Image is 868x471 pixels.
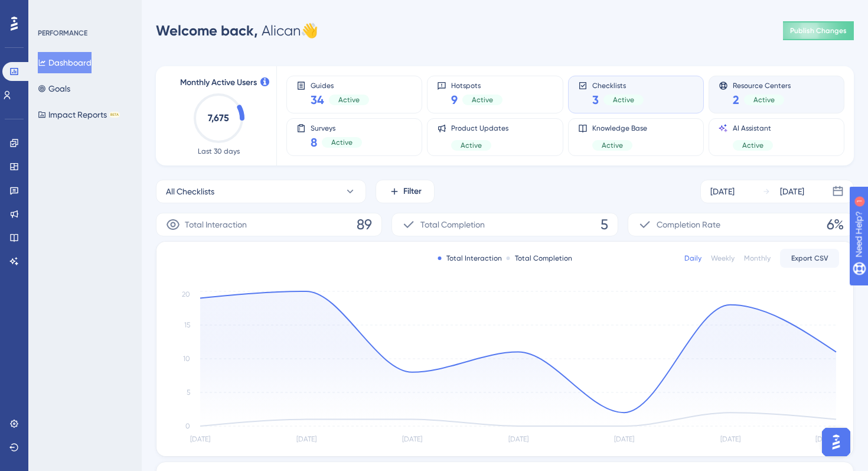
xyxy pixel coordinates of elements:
[790,26,847,35] span: Publish Changes
[602,141,623,150] span: Active
[711,254,735,263] div: Weekly
[296,435,316,443] tspan: [DATE]
[185,217,247,232] span: Total Interaction
[684,254,701,263] div: Daily
[451,81,502,89] span: Hotspots
[183,355,190,363] tspan: 10
[815,435,836,443] tspan: [DATE]
[402,435,422,443] tspan: [DATE]
[311,124,362,132] span: Surveys
[338,95,360,105] span: Active
[451,92,458,108] span: 9
[190,435,210,443] tspan: [DATE]
[601,215,608,234] span: 5
[791,254,828,263] span: Export CSV
[38,52,92,73] button: Dashboard
[376,180,435,203] button: Filter
[28,3,74,17] span: Need Help?
[187,388,190,397] tspan: 5
[592,81,644,89] span: Checklists
[753,95,775,105] span: Active
[742,141,763,150] span: Active
[180,76,257,90] span: Monthly Active Users
[508,435,528,443] tspan: [DATE]
[744,254,771,263] div: Monthly
[184,321,190,329] tspan: 15
[592,124,647,133] span: Knowledge Base
[185,422,190,430] tspan: 0
[156,180,366,203] button: All Checklists
[733,124,773,133] span: AI Assistant
[507,254,572,263] div: Total Completion
[657,217,720,232] span: Completion Rate
[357,215,372,234] span: 89
[827,215,844,234] span: 6%
[472,95,493,105] span: Active
[311,92,324,108] span: 34
[311,81,369,89] span: Guides
[780,184,804,199] div: [DATE]
[156,21,318,40] div: Alican 👋
[38,78,70,99] button: Goals
[403,184,422,199] span: Filter
[82,6,86,15] div: 1
[451,124,508,133] span: Product Updates
[710,184,735,199] div: [DATE]
[420,217,485,232] span: Total Completion
[311,134,317,151] span: 8
[461,141,482,150] span: Active
[818,424,854,460] iframe: UserGuiding AI Assistant Launcher
[166,184,214,199] span: All Checklists
[614,435,634,443] tspan: [DATE]
[38,28,87,38] div: PERFORMANCE
[613,95,634,105] span: Active
[783,21,854,40] button: Publish Changes
[109,112,120,118] div: BETA
[733,92,739,108] span: 2
[156,22,258,39] span: Welcome back,
[720,435,740,443] tspan: [DATE]
[438,254,502,263] div: Total Interaction
[592,92,599,108] span: 3
[331,138,353,147] span: Active
[198,147,240,156] span: Last 30 days
[182,290,190,298] tspan: 20
[208,112,229,124] text: 7,675
[733,81,791,89] span: Resource Centers
[780,249,839,268] button: Export CSV
[38,104,120,125] button: Impact ReportsBETA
